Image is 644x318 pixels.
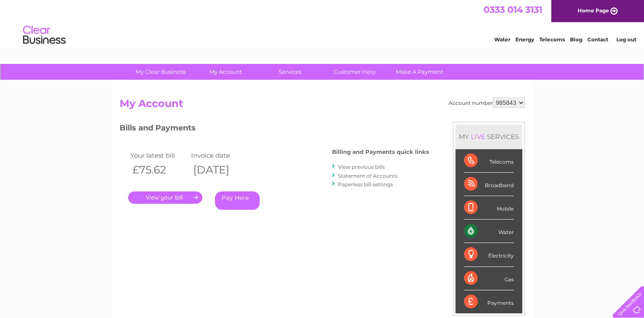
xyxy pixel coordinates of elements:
[189,150,250,161] td: Invoice date
[455,124,522,149] div: MY SERVICES
[255,64,325,80] a: Services
[320,64,390,80] a: Customer Help
[215,191,260,210] a: Pay Here
[539,36,565,43] a: Telecoms
[128,161,189,179] th: £75.62
[23,22,66,48] img: logo.png
[464,149,514,173] div: Telecoms
[190,64,260,80] a: My Account
[464,267,514,290] div: Gas
[464,243,514,266] div: Electricity
[120,122,429,137] h3: Bills and Payments
[128,150,189,161] td: Your latest bill
[464,196,514,220] div: Mobile
[338,173,398,179] a: Statement of Accounts
[464,220,514,243] div: Water
[449,98,525,108] div: Account number
[515,36,534,43] a: Energy
[616,36,636,43] a: Log out
[121,5,524,41] div: Clear Business is a trading name of Verastar Limited (registered in [GEOGRAPHIC_DATA] No. 3667643...
[484,4,542,15] a: 0333 014 3131
[464,173,514,196] div: Broadband
[128,191,202,204] a: .
[338,164,385,170] a: View previous bills
[570,36,582,43] a: Blog
[189,161,250,179] th: [DATE]
[338,181,393,188] a: Paperless bill settings
[464,290,514,313] div: Payments
[587,36,608,43] a: Contact
[120,98,525,114] h2: My Account
[126,64,196,80] a: My Clear Business
[469,133,487,141] div: LIVE
[332,149,429,155] h4: Billing and Payments quick links
[494,36,510,43] a: Water
[384,64,455,80] a: Make A Payment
